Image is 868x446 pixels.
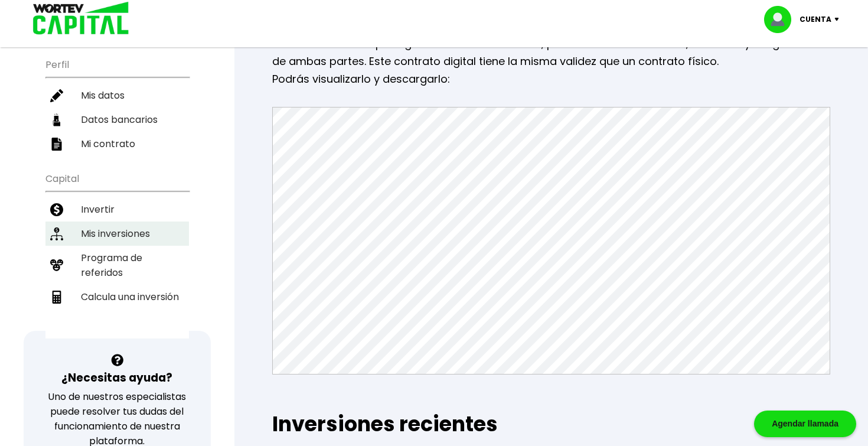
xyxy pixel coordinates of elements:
[764,6,800,33] img: profile-image
[800,11,831,28] p: Cuenta
[272,412,830,436] h2: Inversiones recientes
[754,411,856,437] div: Agendar llamada
[50,291,63,304] img: calculadora-icon.17d418c4.svg
[831,18,847,21] img: icon-down
[50,113,63,126] img: datos-icon.10cf9172.svg
[45,285,189,309] a: Calcula una inversión
[50,259,63,272] img: recomiendanos-icon.9b8e9327.svg
[45,197,189,222] a: Invertir
[50,89,63,102] img: editar-icon.952d3147.svg
[45,132,189,156] a: Mi contrato
[45,83,189,108] a: Mis datos
[61,369,172,386] h3: ¿Necesitas ayuda?
[45,222,189,246] a: Mis inversiones
[45,246,189,285] a: Programa de referidos
[45,108,189,132] a: Datos bancarios
[45,165,189,338] ul: Capital
[45,51,189,156] ul: Perfil
[272,70,830,88] p: Podrás visualizarlo y descargarlo:
[50,138,63,151] img: contrato-icon.f2db500c.svg
[272,35,830,70] p: Este documento te protege a ti como inversionista, plantea el funcionamiento, derechos y obligaci...
[50,227,63,240] img: inversiones-icon.6695dc30.svg
[50,203,63,216] img: invertir-icon.b3b967d7.svg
